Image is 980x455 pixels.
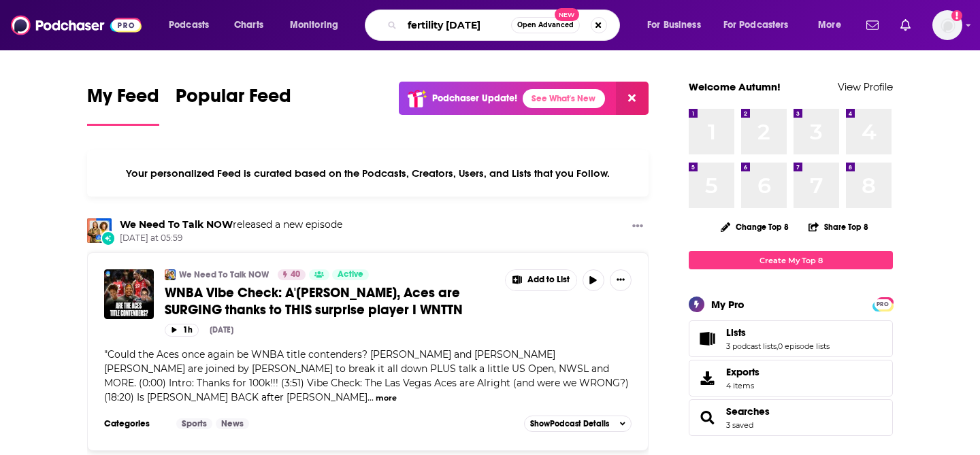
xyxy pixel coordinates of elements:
[527,275,570,285] span: Add to List
[234,16,263,35] span: Charts
[689,80,781,93] a: Welcome Autumn!
[875,299,891,309] a: PRO
[647,16,701,35] span: For Business
[818,16,841,35] span: More
[87,84,159,126] a: My Feed
[723,16,789,35] span: For Podcasters
[290,16,338,35] span: Monitoring
[169,16,209,35] span: Podcasts
[777,341,778,351] span: ,
[693,329,721,348] a: Lists
[159,14,227,36] button: open menu
[627,218,649,235] button: Show More Button
[638,14,718,36] button: open menu
[367,391,374,403] span: ...
[120,218,342,231] h3: released a new episode
[11,12,142,38] img: Podchaser - Follow, Share and Rate Podcasts
[278,269,306,280] a: 40
[338,268,363,282] span: Active
[689,251,893,269] a: Create My Top 8
[87,150,649,197] div: Your personalized Feed is curated based on the Podcasts, Creators, Users, and Lists that you Follow.
[808,214,869,240] button: Share Top 8
[726,341,777,351] a: 3 podcast lists
[689,360,893,397] a: Exports
[101,231,116,246] div: New Episode
[693,369,721,388] span: Exports
[511,17,580,33] button: Open AdvancedNew
[895,14,916,37] a: Show notifications dropdown
[838,80,893,93] a: View Profile
[726,420,753,430] a: 3 saved
[726,326,746,339] span: Lists
[932,10,962,40] img: User Profile
[87,218,112,243] img: We Need To Talk NOW
[176,84,291,116] span: Popular Feed
[555,8,579,21] span: New
[165,324,199,337] button: 1h
[715,14,808,36] button: open menu
[104,348,629,403] span: "
[280,14,356,36] button: open menu
[726,405,770,418] a: Searches
[506,270,576,290] button: Show More Button
[332,269,369,280] a: Active
[808,14,858,36] button: open menu
[165,269,176,280] img: We Need To Talk NOW
[176,418,212,429] a: Sports
[861,14,884,37] a: Show notifications dropdown
[711,298,745,311] div: My Pro
[932,10,962,40] button: Show profile menu
[87,84,159,116] span: My Feed
[432,92,517,104] p: Podchaser Update!
[165,284,463,318] span: WNBA Vibe Check: A'[PERSON_NAME], Aces are SURGING thanks to THIS surprise player I WNTTN
[726,366,759,378] span: Exports
[120,233,342,244] span: [DATE] at 05:59
[778,341,830,351] a: 0 episode lists
[524,416,632,432] button: ShowPodcast Details
[165,284,495,318] a: WNBA Vibe Check: A'[PERSON_NAME], Aces are SURGING thanks to THIS surprise player I WNTTN
[875,299,891,309] span: PRO
[951,10,962,21] svg: Add a profile image
[523,89,605,108] a: See What's New
[689,320,893,357] span: Lists
[216,418,249,429] a: News
[376,392,397,404] button: more
[689,399,893,436] span: Searches
[610,269,632,291] button: Show More Button
[225,14,272,36] a: Charts
[693,408,721,427] a: Searches
[402,14,511,36] input: Search podcasts, credits, & more...
[713,218,797,235] button: Change Top 8
[120,218,233,231] a: We Need To Talk NOW
[179,269,269,280] a: We Need To Talk NOW
[517,22,574,29] span: Open Advanced
[104,418,165,429] h3: Categories
[726,326,830,339] a: Lists
[210,325,233,335] div: [DATE]
[932,10,962,40] span: Logged in as autumncomm
[176,84,291,126] a: Popular Feed
[726,381,759,390] span: 4 items
[378,10,633,41] div: Search podcasts, credits, & more...
[530,419,609,428] span: Show Podcast Details
[104,269,154,319] img: WNBA Vibe Check: A'ja Wilson, Aces are SURGING thanks to THIS surprise player I WNTTN
[291,268,300,282] span: 40
[104,348,629,403] span: Could the Aces once again be WNBA title contenders? [PERSON_NAME] and [PERSON_NAME] [PERSON_NAME]...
